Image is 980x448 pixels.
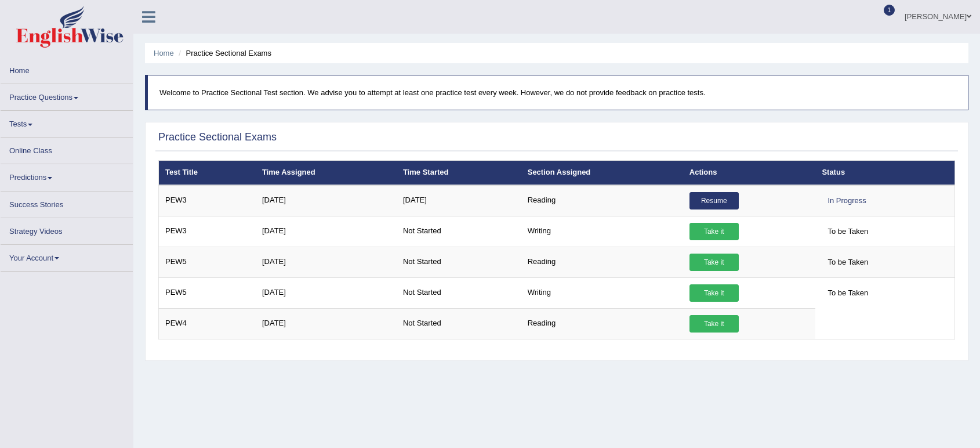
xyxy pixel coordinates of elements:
td: PEW5 [159,247,256,277]
span: To be Taken [822,284,874,302]
td: PEW3 [159,216,256,247]
a: Take it [689,254,739,271]
div: In Progress [822,192,872,209]
span: 1 [884,5,895,16]
a: Online Class [1,138,133,160]
td: [DATE] [256,247,397,277]
td: Reading [521,247,683,277]
td: [DATE] [397,185,521,216]
th: Test Title [159,161,256,185]
td: Not Started [397,277,521,308]
a: Resume [689,192,739,209]
th: Actions [683,161,816,185]
td: [DATE] [256,216,397,247]
td: [DATE] [256,185,397,216]
h2: Practice Sectional Exams [158,132,277,143]
a: Take it [689,284,739,302]
td: Writing [521,216,683,247]
td: Not Started [397,308,521,339]
td: Reading [521,308,683,339]
th: Section Assigned [521,161,683,185]
a: Take it [689,315,739,333]
td: Not Started [397,247,521,277]
a: Success Stories [1,192,133,214]
span: To be Taken [822,223,874,240]
span: To be Taken [822,254,874,271]
td: [DATE] [256,277,397,308]
td: Writing [521,277,683,308]
p: Welcome to Practice Sectional Test section. We advise you to attempt at least one practice test e... [159,87,956,98]
td: PEW5 [159,277,256,308]
td: PEW3 [159,185,256,216]
td: Reading [521,185,683,216]
a: Home [154,49,174,57]
a: Tests [1,111,133,133]
td: [DATE] [256,308,397,339]
a: Practice Questions [1,84,133,107]
th: Time Started [397,161,521,185]
a: Home [1,57,133,80]
td: Not Started [397,216,521,247]
a: Your Account [1,245,133,268]
th: Time Assigned [256,161,397,185]
a: Take it [689,223,739,240]
a: Strategy Videos [1,218,133,241]
td: PEW4 [159,308,256,339]
th: Status [815,161,954,185]
a: Predictions [1,164,133,187]
li: Practice Sectional Exams [176,48,271,59]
